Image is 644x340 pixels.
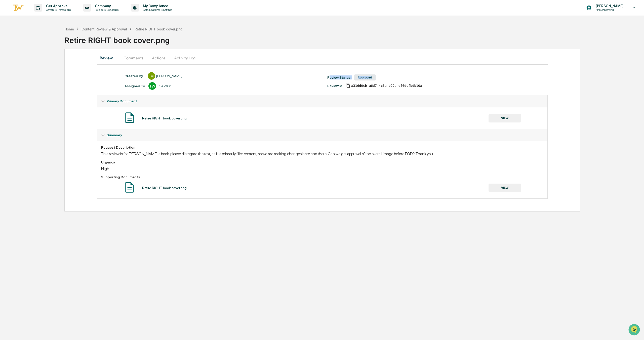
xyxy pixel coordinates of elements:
span: Attestations [42,63,62,68]
div: Approved [354,74,376,80]
div: Summary [97,129,547,141]
img: 1746055101610-c473b297-6a78-478c-a979-82029cc54cd1 [5,38,14,48]
div: Request Description [101,145,543,149]
div: We're available if you need us! [17,44,64,48]
a: Powered byPylon [35,85,61,89]
div: Urgency [101,160,543,164]
button: VIEW [489,184,521,192]
div: Assigned To: [125,84,146,88]
p: [PERSON_NAME] [592,4,626,8]
div: Primary Document [97,107,547,129]
p: Get Approval [42,4,73,8]
p: My Compliance [139,4,175,8]
span: Copy Id [346,83,350,88]
button: VIEW [489,114,521,122]
div: 🔎 [5,73,9,77]
div: Retire RIGHT book cover.png [135,27,183,31]
span: Pylon [50,85,61,89]
button: Start new chat [86,40,92,46]
div: Primary Document [97,95,547,107]
iframe: Open customer support [628,323,641,337]
p: Company [91,4,121,8]
div: Retire RIGHT book cover.png [142,116,187,120]
p: Data, Deadlines & Settings [139,8,175,12]
div: Content Review & Approval [82,27,127,31]
span: a316d0cb-a6d7-4c3a-b29d-df6dcfbdb10a [351,84,422,88]
span: Data Lookup [10,73,32,78]
span: Preclearance [10,63,32,68]
div: Home [64,27,74,31]
button: Comments [119,52,147,64]
span: Summary [107,133,122,137]
div: 🗄️ [36,64,41,68]
p: Firm Onboarding [592,8,626,12]
button: Review [97,52,119,64]
img: logo [12,4,24,12]
div: Supporting Documents [101,175,543,179]
div: High [101,166,543,171]
span: Primary Document [107,99,137,103]
div: Summary [97,141,547,198]
button: Actions [147,52,170,64]
div: [PERSON_NAME] [156,74,182,78]
p: Policies & Documents [91,8,121,12]
p: How can we help? [5,11,92,19]
div: Review Status: [327,75,351,79]
div: secondary tabs example [97,52,548,64]
div: 🖐️ [5,64,9,68]
div: True West [157,84,171,88]
a: 🖐️Preclearance [3,61,34,70]
div: IM [148,72,155,80]
div: Retire RIGHT book cover.png [64,32,644,45]
a: 🔎Data Lookup [3,71,34,80]
p: Content & Transactions [42,8,73,12]
div: Created By: ‎ ‎ [125,74,145,78]
div: Start new chat [17,38,83,44]
div: TW [148,82,156,90]
button: Activity Log [170,52,199,64]
img: Document Icon [123,181,136,194]
img: Document Icon [123,111,136,124]
div: Review Id: [327,84,343,88]
div: Retire RIGHT book cover.png [142,186,187,190]
div: This review is for [PERSON_NAME]'s book; please disregard the text, as it is primarily filler con... [101,151,543,156]
a: 🗄️Attestations [34,61,64,70]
